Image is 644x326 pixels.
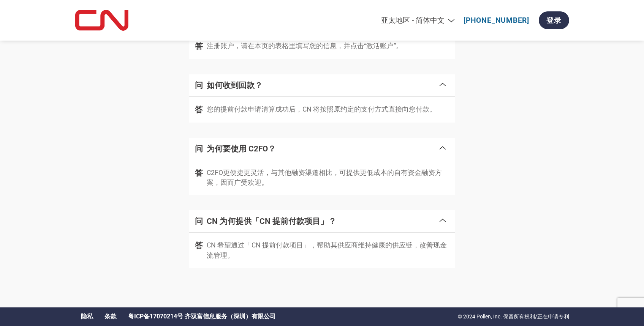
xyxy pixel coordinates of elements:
[207,240,449,260] p: CN 希望通过「CN 提前付款项目」，帮助其供应商维持健康的供应链，改善现金流管理。
[207,216,438,227] h4: CN 为何提供「CN 提前付款项目」？
[207,80,438,91] h4: 如何收到回款？
[81,313,93,321] a: 隐私
[128,313,276,321] a: 粤ICP备17070214号 齐双富信息服务（深圳）有限公司
[458,313,569,321] p: © 2024 Pollen, Inc. 保留所有权利/正在申请专利
[207,143,438,154] h4: 为何要使用 C2FO？
[539,11,569,29] a: 登录
[464,16,529,25] a: [PHONE_NUMBER]
[75,10,129,31] img: CN
[104,313,117,321] a: 条款
[207,104,436,114] p: 您的提前付款申请清算成功后，CN 将按照原约定的支付方式直接向您付款。
[207,41,403,51] p: 注册账户，请在本页的表格里填写您的信息，并点击“激活账户”。
[207,168,449,188] p: C2FO更便捷更灵活，与其他融资渠道相比，可提供更低成本的自有资金融资方案，因而广受欢迎。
